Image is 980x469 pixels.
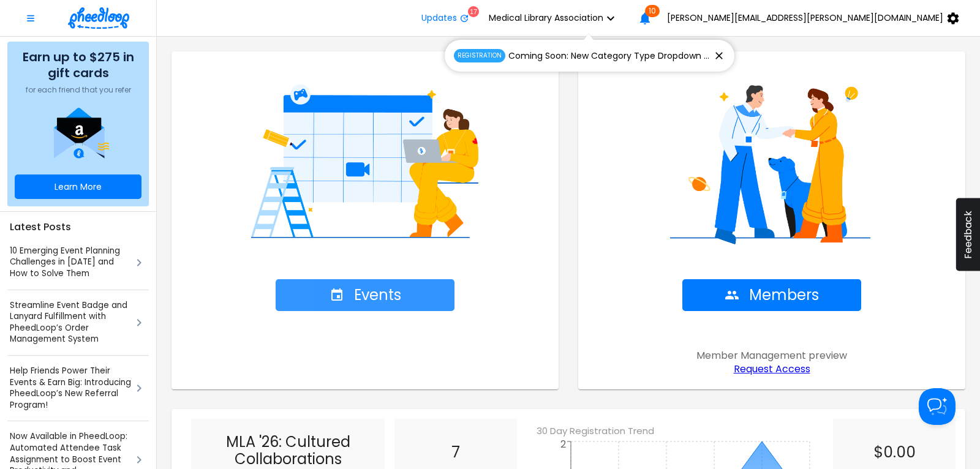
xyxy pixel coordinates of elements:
h4: Latest Posts [7,219,149,235]
a: Request Access [734,364,810,375]
a: 10 Emerging Event Planning Challenges in [DATE] and How to Solve Them [10,246,132,280]
img: Home Members [593,66,951,250]
a: Help Friends Power Their Events & Earn Big: Introducing PheedLoop’s New Referral Program! [10,366,132,411]
button: 10 [633,6,657,31]
a: Streamline Event Badge and Lanyard Fulfillment with PheedLoop’s Order Management System [10,300,132,345]
span: Member Management preview [696,350,847,361]
h2: 7 [404,443,507,462]
img: Home Events [186,66,544,250]
span: for each friend that you refer [26,86,131,94]
span: Learn More [55,182,102,192]
h3: MLA '26: Cultured Collaborations [201,433,375,468]
img: Referral [48,108,109,162]
span: Medical Library Association [489,13,603,23]
iframe: Help Scout Beacon - Open [919,388,956,425]
button: Updates17 [412,6,479,31]
span: registration [454,49,505,62]
span: 10 [645,5,660,17]
img: logo [68,7,129,29]
h6: 30 Day Registration Trend [537,424,843,438]
span: [PERSON_NAME][EMAIL_ADDRESS][PERSON_NAME][DOMAIN_NAME] [667,13,943,23]
span: Updates [421,13,457,23]
button: Events [276,279,454,311]
span: Feedback [962,211,974,259]
h2: $0.00 [843,443,946,462]
span: Events [330,287,401,304]
button: Learn More [15,174,141,199]
span: Members [725,287,819,304]
button: [PERSON_NAME][EMAIL_ADDRESS][PERSON_NAME][DOMAIN_NAME] [657,6,975,31]
button: Medical Library Association [479,6,633,31]
button: Members [682,279,861,311]
span: Coming Soon: New Category Type Dropdown for Registration Settings [508,49,710,62]
div: 17 [468,6,479,17]
tspan: 2 [560,437,566,451]
span: Earn up to $275 in gift cards [15,49,141,81]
